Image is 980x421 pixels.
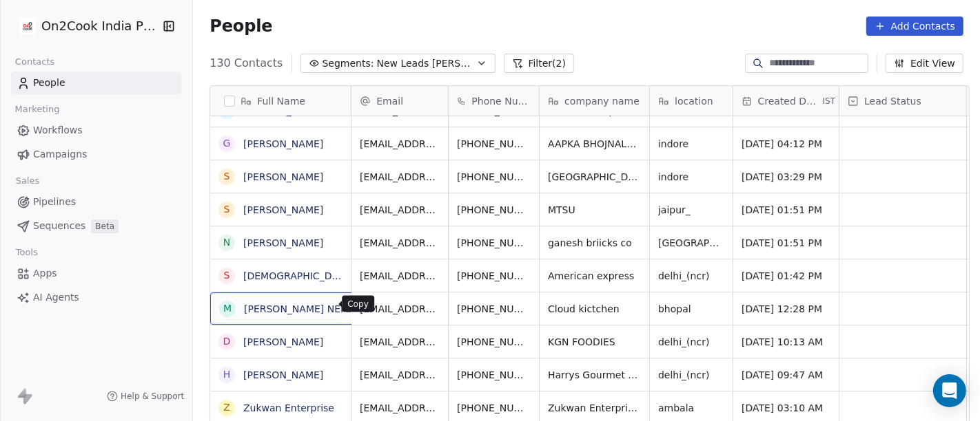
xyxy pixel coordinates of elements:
span: [EMAIL_ADDRESS][DOMAIN_NAME] [360,302,440,316]
a: People [11,72,181,94]
span: company name [564,94,640,108]
span: [PHONE_NUMBER] [457,170,531,184]
a: [PERSON_NAME] [243,138,323,149]
span: indore [658,170,724,184]
span: [PHONE_NUMBER] [457,335,531,349]
a: [PERSON_NAME] [243,336,323,347]
span: Tools [10,242,43,263]
span: [EMAIL_ADDRESS][DOMAIN_NAME] [360,203,440,217]
div: location [650,86,733,116]
div: n [223,235,230,250]
span: [EMAIL_ADDRESS][DOMAIN_NAME] [360,137,440,151]
button: Filter(2) [504,54,575,73]
span: KGN FOODIES [548,335,641,349]
a: Zukwan Enterprise [243,402,334,413]
a: Campaigns [11,143,181,166]
div: D [223,334,231,349]
span: Pipelines [33,195,76,209]
span: [PHONE_NUMBER] [457,302,531,316]
a: [DEMOGRAPHIC_DATA] [243,270,353,281]
span: Beta [91,219,119,233]
a: [PERSON_NAME] NEMA [244,303,356,314]
a: [PERSON_NAME] [243,204,323,215]
span: ambala [658,401,724,415]
span: [EMAIL_ADDRESS][DOMAIN_NAME] [360,335,440,349]
span: [EMAIL_ADDRESS][DOMAIN_NAME] [360,170,440,184]
span: Marketing [9,99,65,120]
span: delhi_(ncr) [658,368,724,382]
span: Created Date [758,94,820,108]
a: Pipelines [11,191,181,213]
a: [PERSON_NAME] [243,369,323,380]
span: Segments: [323,56,374,71]
div: S [224,169,230,184]
span: Sales [10,171,45,191]
span: 130 Contacts [210,55,283,72]
a: Apps [11,262,181,285]
span: Full Name [257,94,305,108]
div: G [223,136,231,151]
button: Add Contacts [866,17,963,36]
span: [PHONE_NUMBER] [457,203,531,217]
span: Lead Status [864,94,921,108]
span: American express [548,269,641,283]
span: MTSU [548,203,641,217]
span: delhi_(ncr) [658,335,724,349]
span: [DATE] 12:28 PM [742,302,830,316]
span: delhi_(ncr) [658,269,724,283]
div: s [224,268,230,283]
span: AAPKA BHOJNALAY [PERSON_NAME] CENTER [548,137,641,151]
span: Email [376,94,403,108]
span: IST [823,96,836,107]
div: S [224,202,230,217]
a: Workflows [11,119,181,142]
div: Open Intercom Messenger [933,374,966,407]
div: Z [224,400,231,415]
span: ganesh briicks co [548,236,641,250]
span: [DATE] 01:42 PM [742,269,830,283]
div: M [223,301,232,316]
span: [DATE] 03:10 AM [742,401,830,415]
span: Harrys Gourmet Catering [548,368,641,382]
a: AI Agents [11,286,181,309]
button: Edit View [886,54,963,73]
span: New Leads [PERSON_NAME] [377,56,473,71]
span: [EMAIL_ADDRESS][DOMAIN_NAME] [360,269,440,283]
span: Sequences [33,219,85,233]
span: People [33,76,65,90]
span: [PHONE_NUMBER] [457,368,531,382]
a: [PERSON_NAME] [243,237,323,248]
span: On2Cook India Pvt. Ltd. [41,17,159,35]
a: Help & Support [107,391,184,402]
button: On2Cook India Pvt. Ltd. [17,14,152,38]
span: [PHONE_NUMBER] [457,137,531,151]
span: [PHONE_NUMBER] [457,401,531,415]
span: [PHONE_NUMBER] [457,269,531,283]
span: Workflows [33,123,83,138]
div: Lead Status [839,86,966,116]
span: Help & Support [121,391,184,402]
span: indore [658,137,724,151]
span: bhopal [658,302,724,316]
span: Apps [33,266,57,281]
div: Email [351,86,448,116]
span: [PHONE_NUMBER] [457,236,531,250]
img: on2cook%20logo-04%20copy.jpg [19,18,36,34]
span: [DATE] 01:51 PM [742,203,830,217]
span: Campaigns [33,147,87,162]
div: Created DateIST [733,86,839,116]
div: H [223,367,231,382]
span: [EMAIL_ADDRESS] [360,236,440,250]
span: [DATE] 09:47 AM [742,368,830,382]
div: Full Name [210,86,351,116]
span: [GEOGRAPHIC_DATA] [658,236,724,250]
span: Contacts [9,52,61,72]
a: [PERSON_NAME] [243,171,323,182]
span: jaipur_ [658,203,724,217]
span: Phone Number [471,94,531,108]
div: Phone Number [449,86,539,116]
a: SequencesBeta [11,215,181,237]
span: [DATE] 01:51 PM [742,236,830,250]
div: company name [540,86,649,116]
span: [DATE] 04:12 PM [742,137,830,151]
